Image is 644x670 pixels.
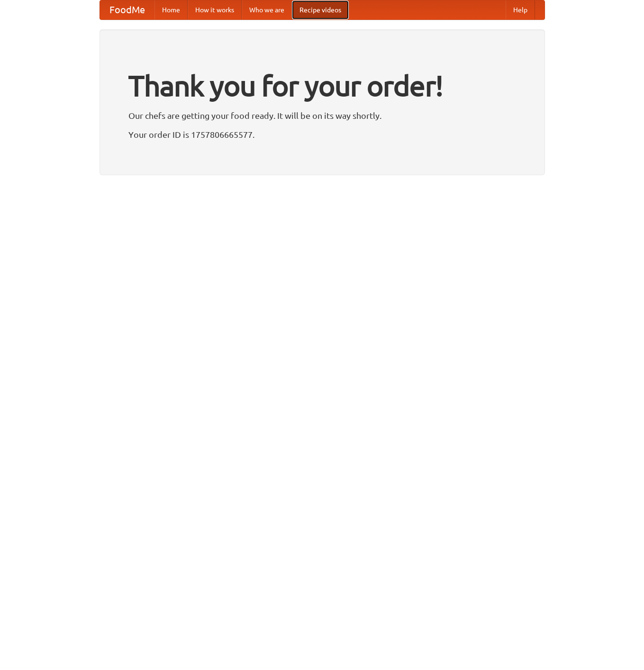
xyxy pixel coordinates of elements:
[128,127,516,142] p: Your order ID is 1757806665577.
[154,0,188,19] a: Home
[506,0,535,19] a: Help
[100,0,154,19] a: FoodMe
[188,0,242,19] a: How it works
[292,0,349,19] a: Recipe videos
[128,63,516,108] h1: Thank you for your order!
[128,108,516,123] p: Our chefs are getting your food ready. It will be on its way shortly.
[242,0,292,19] a: Who we are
